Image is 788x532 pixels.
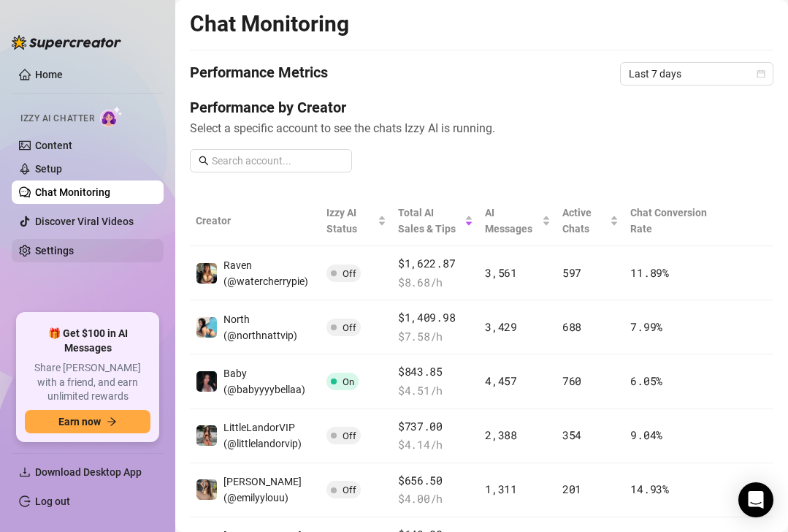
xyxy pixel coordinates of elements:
[485,482,517,496] span: 1,311
[35,245,74,256] a: Settings
[196,263,217,284] img: Raven (@watercherrypie)
[196,317,217,338] img: North (@northnattvip)
[190,62,328,85] h4: Performance Metrics
[25,327,150,355] span: 🎁 Get $100 in AI Messages
[223,259,308,287] span: Raven (@watercherrypie)
[562,482,581,496] span: 201
[562,427,581,442] span: 354
[35,466,142,478] span: Download Desktop App
[398,205,462,237] span: Total AI Sales & Tips
[343,484,356,495] span: Off
[25,410,150,433] button: Earn nowarrow-right
[485,205,539,237] span: AI Messages
[199,156,209,166] span: search
[630,265,668,280] span: 11.89 %
[223,313,297,341] span: North (@northnattvip)
[630,427,662,442] span: 9.04 %
[223,368,305,395] span: Baby (@babyyyybellaa)
[392,196,479,246] th: Total AI Sales & Tips
[398,490,473,508] span: $ 4.00 /h
[485,319,517,334] span: 3,429
[58,416,101,427] span: Earn now
[630,319,662,334] span: 7.99 %
[343,268,356,279] span: Off
[398,309,473,327] span: $1,409.98
[35,163,62,175] a: Setup
[212,153,343,169] input: Search account...
[562,265,581,280] span: 597
[35,69,63,80] a: Home
[485,373,517,388] span: 4,457
[398,472,473,490] span: $656.50
[629,63,765,85] span: Last 7 days
[398,363,473,381] span: $843.85
[223,476,302,503] span: [PERSON_NAME] (@emilyylouu)
[624,196,715,246] th: Chat Conversion Rate
[12,35,121,50] img: logo-BBDzfeDw.svg
[398,255,473,273] span: $1,622.87
[190,196,321,246] th: Creator
[398,274,473,292] span: $ 8.68 /h
[25,361,150,404] span: Share [PERSON_NAME] with a friend, and earn unlimited rewards
[630,482,668,496] span: 14.93 %
[562,373,581,388] span: 760
[190,119,773,137] span: Select a specific account to see the chats Izzy AI is running.
[630,373,662,388] span: 6.05 %
[343,376,354,387] span: On
[398,436,473,454] span: $ 4.14 /h
[19,466,31,478] span: download
[398,418,473,436] span: $737.00
[562,205,608,237] span: Active Chats
[35,216,134,227] a: Discover Viral Videos
[20,112,94,126] span: Izzy AI Chatter
[479,196,556,246] th: AI Messages
[190,10,349,38] h2: Chat Monitoring
[107,417,117,427] span: arrow-right
[398,328,473,346] span: $ 7.58 /h
[196,425,217,446] img: LittleLandorVIP (@littlelandorvip)
[321,196,392,246] th: Izzy AI Status
[757,69,765,78] span: calendar
[343,430,356,441] span: Off
[343,322,356,333] span: Off
[196,371,217,392] img: Baby (@babyyyybellaa)
[35,186,110,198] a: Chat Monitoring
[398,382,473,400] span: $ 4.51 /h
[485,265,517,280] span: 3,561
[562,319,581,334] span: 688
[100,106,123,127] img: AI Chatter
[196,479,217,500] img: emilylou (@emilyylouu)
[556,196,625,246] th: Active Chats
[738,482,773,517] div: Open Intercom Messenger
[223,422,302,449] span: LittleLandorVIP (@littlelandorvip)
[35,140,72,151] a: Content
[190,97,773,118] h4: Performance by Creator
[485,427,517,442] span: 2,388
[326,205,375,237] span: Izzy AI Status
[35,495,70,507] a: Log out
